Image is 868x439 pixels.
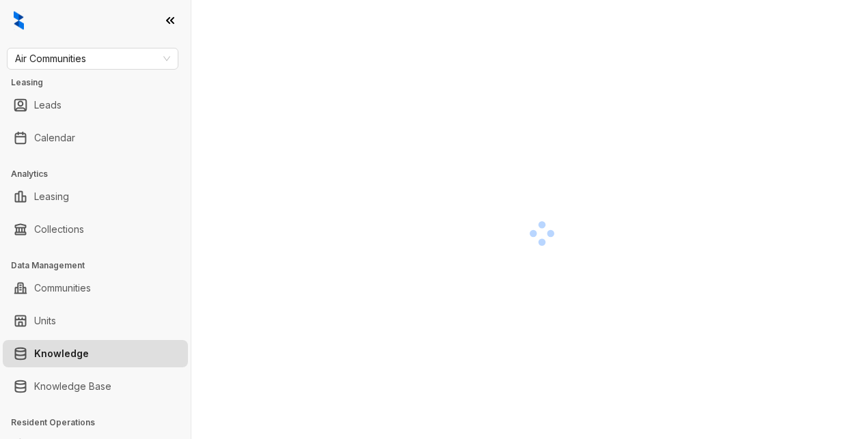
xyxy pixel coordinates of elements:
[3,373,188,400] li: Knowledge Base
[34,340,89,367] a: Knowledge
[3,216,188,243] li: Collections
[34,124,75,152] a: Calendar
[11,168,191,180] h3: Analytics
[11,416,191,429] h3: Resident Operations
[34,216,84,243] a: Collections
[15,48,170,69] span: Air Communities
[34,91,62,119] a: Leads
[34,183,69,210] a: Leasing
[34,307,56,335] a: Units
[3,307,188,335] li: Units
[3,340,188,367] li: Knowledge
[3,274,188,302] li: Communities
[34,373,111,400] a: Knowledge Base
[3,183,188,210] li: Leasing
[34,274,91,302] a: Communities
[3,91,188,119] li: Leads
[11,76,191,89] h3: Leasing
[11,259,191,272] h3: Data Management
[14,11,24,30] img: logo
[3,124,188,152] li: Calendar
